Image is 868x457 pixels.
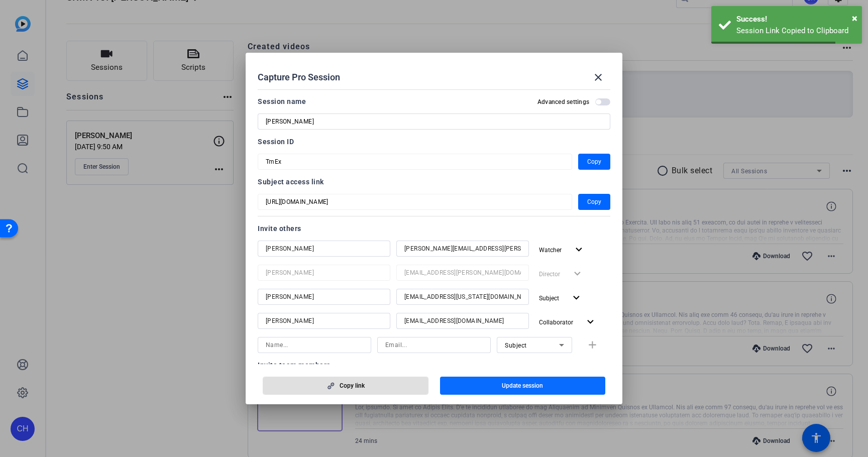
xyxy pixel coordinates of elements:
[592,71,604,83] mat-icon: close
[537,98,589,106] h2: Advanced settings
[587,156,601,168] span: Copy
[266,116,602,128] input: Enter Session Name
[266,156,564,168] input: Session OTP
[404,243,521,255] input: Email...
[502,382,543,390] span: Update session
[266,196,564,208] input: Session OTP
[539,295,559,302] span: Subject
[258,95,306,107] div: Session name
[440,377,606,395] button: Update session
[578,194,610,210] button: Copy
[404,315,521,327] input: Email...
[340,382,365,390] span: Copy link
[539,247,562,254] span: Watcher
[266,315,382,327] input: Name...
[258,65,610,89] div: Capture Pro Session
[258,136,610,148] div: Session ID
[584,316,597,328] mat-icon: expand_more
[266,243,382,255] input: Name...
[404,291,521,303] input: Email...
[852,11,857,26] button: Close
[578,154,610,170] button: Copy
[385,339,483,351] input: Email...
[535,289,587,307] button: Subject
[852,12,857,24] span: ×
[535,313,601,331] button: Collaborator
[535,241,589,259] button: Watcher
[266,267,382,279] input: Name...
[570,292,583,304] mat-icon: expand_more
[258,222,610,235] div: Invite others
[736,14,854,25] div: Success!
[258,176,610,188] div: Subject access link
[736,25,854,37] div: Session Link Copied to Clipboard
[263,377,428,395] button: Copy link
[266,291,382,303] input: Name...
[573,244,585,256] mat-icon: expand_more
[505,342,527,349] span: Subject
[266,339,363,351] input: Name...
[587,196,601,208] span: Copy
[539,319,573,326] span: Collaborator
[404,267,521,279] input: Email...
